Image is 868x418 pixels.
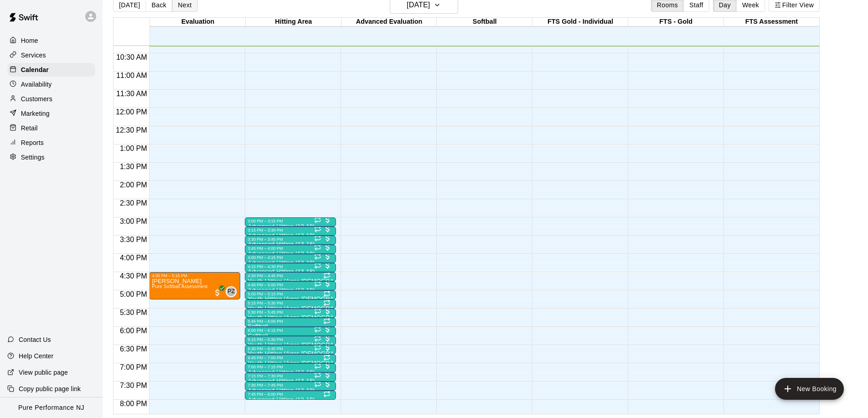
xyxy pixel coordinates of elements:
[21,65,49,74] p: Calendar
[245,254,336,263] div: 4:00 PM – 4:15 PM: Advanced Hitting (13-18)
[323,272,331,279] span: Recurring event
[21,109,50,118] p: Marketing
[118,254,150,262] span: 4:00 PM
[118,272,150,280] span: 4:30 PM
[7,48,95,62] a: Services
[248,237,333,242] div: 3:30 PM – 3:45 PM
[245,327,336,336] div: 6:00 PM – 6:15 PM: Softball
[118,309,150,316] span: 5:30 PM
[341,18,437,26] div: Advanced Evaluation
[323,334,332,343] span: All customers have paid
[245,281,336,290] div: 4:45 PM – 5:00 PM: Advanced Hitting (13-18)
[7,92,95,106] a: Customers
[314,280,321,287] span: Recurring event
[248,292,333,296] div: 5:00 PM – 5:15 PM
[323,390,331,397] span: Recurring event
[248,319,333,324] div: 5:45 PM – 6:00 PM
[227,287,235,296] span: PZ
[245,345,336,354] div: 6:30 PM – 6:45 PM: Youth Hitting (Ages 9-12)
[118,345,150,353] span: 6:30 PM
[323,215,332,224] span: All customers have paid
[245,363,336,372] div: 7:00 PM – 7:15 PM: Advanced Hitting (13-18)
[248,356,333,360] div: 6:45 PM – 7:00 PM
[7,150,95,164] a: Settings
[245,236,336,245] div: 3:30 PM – 3:45 PM: Advanced Hitting (13-18)
[248,392,333,397] div: 7:45 PM – 8:00 PM
[118,181,150,189] span: 2:00 PM
[7,34,95,47] a: Home
[248,274,333,278] div: 4:30 PM – 4:45 PM
[7,63,95,77] div: Calendar
[248,346,333,351] div: 6:30 PM – 6:45 PM
[628,18,724,26] div: FTS - Gold
[248,374,333,378] div: 7:15 PM – 7:30 PM
[118,382,150,389] span: 7:30 PM
[19,368,68,377] p: View public page
[245,272,336,281] div: 4:30 PM – 4:45 PM: Youth Hitting (Ages 9-12)
[226,286,237,297] div: Pete Zoccolillo
[248,246,333,251] div: 3:45 PM – 4:00 PM
[19,351,53,361] p: Help Center
[323,279,332,288] span: All customers have paid
[7,77,95,91] a: Availability
[19,384,81,393] p: Copy public page link
[323,290,331,297] span: Recurring event
[248,283,333,287] div: 4:45 PM – 5:00 PM
[245,290,336,299] div: 5:00 PM – 5:15 PM: Youth Hitting (Ages 9-12)
[149,272,240,299] div: 4:30 PM – 5:15 PM: Mia Marchiano
[245,227,336,236] div: 3:15 PM – 3:30 PM: Advanced Hitting (13-18)
[21,36,38,45] p: Home
[323,370,332,379] span: All customers have paid
[7,107,95,120] a: Marketing
[152,284,207,289] span: Pure Softball Assessment
[118,236,150,243] span: 3:30 PM
[323,243,332,252] span: All customers have paid
[314,225,321,232] span: Recurring event
[245,245,336,254] div: 3:45 PM – 4:00 PM: Advanced Hitting (13-18)
[248,337,333,342] div: 6:15 PM – 6:30 PM
[245,391,336,400] div: 7:45 PM – 8:00 PM: Advanced Hitting (13-18)
[724,18,820,26] div: FTS Assessment
[248,383,333,387] div: 7:30 PM – 7:45 PM
[532,18,628,26] div: FTS Gold - Individual
[118,400,150,408] span: 8:00 PM
[323,354,331,361] span: Recurring event
[314,380,321,387] span: Recurring event
[323,252,332,261] span: All customers have paid
[437,18,532,26] div: Softball
[245,309,336,318] div: 5:30 PM – 5:45 PM: Youth Hitting (Ages 9-12)
[248,310,333,315] div: 5:30 PM – 5:45 PM
[314,371,321,378] span: Recurring event
[118,163,150,170] span: 1:30 PM
[248,264,333,269] div: 4:15 PM – 4:30 PM
[118,144,150,152] span: 1:00 PM
[245,299,336,309] div: 5:15 PM – 5:30 PM: Youth Hitting (Ages 9-12)
[246,18,341,26] div: Hitting Area
[114,72,150,79] span: 11:00 AM
[114,126,149,134] span: 12:30 PM
[245,354,336,363] div: 6:45 PM – 7:00 PM: Youth Hitting (Ages 9-12)
[314,243,321,251] span: Recurring event
[118,290,150,298] span: 5:00 PM
[248,255,333,260] div: 4:00 PM – 4:15 PM
[314,325,321,333] span: Recurring event
[118,199,150,207] span: 2:30 PM
[323,299,331,306] span: Recurring event
[248,228,333,232] div: 3:15 PM – 3:30 PM
[323,343,332,352] span: All customers have paid
[114,53,150,61] span: 10:30 AM
[150,18,246,26] div: Evaluation
[118,363,150,371] span: 7:00 PM
[323,317,331,325] span: Recurring event
[314,234,321,242] span: Recurring event
[323,306,332,315] span: All customers have paid
[114,108,149,116] span: 12:00 PM
[323,361,332,370] span: All customers have paid
[314,344,321,351] span: Recurring event
[248,219,333,223] div: 3:00 PM – 3:15 PM
[19,335,51,344] p: Contact Us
